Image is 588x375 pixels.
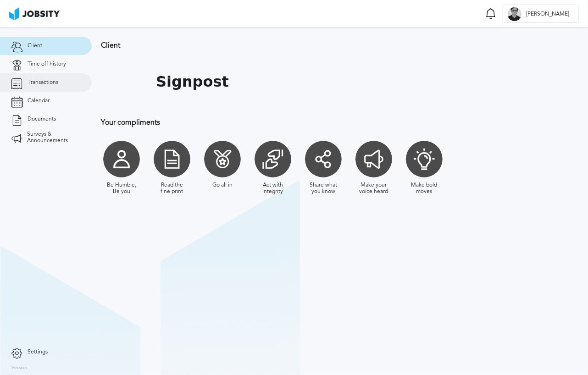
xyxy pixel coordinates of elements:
span: Calendar [28,98,50,104]
div: Be Humble, Be you [105,182,138,195]
h1: Signpost [156,73,229,90]
div: Make bold moves [408,182,440,195]
span: [PERSON_NAME] [521,11,574,17]
label: Version: [11,365,28,371]
button: E[PERSON_NAME] [503,5,579,23]
div: Act with integrity [257,182,289,195]
img: ab4bad089aa723f57921c736e9817d99.png [9,7,60,20]
div: Share what you know [307,182,339,195]
div: Read the fine print [156,182,188,195]
span: Documents [28,116,56,122]
span: Client [28,43,42,49]
span: Surveys & Announcements [27,131,80,144]
h3: Your compliments [101,118,579,127]
div: Go all in [212,182,233,188]
h3: Client [101,41,579,50]
span: Transactions [28,79,58,86]
span: Time off history [28,61,66,67]
span: Settings [28,349,48,355]
div: Make your voice heard [358,182,390,195]
div: E [508,7,521,21]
